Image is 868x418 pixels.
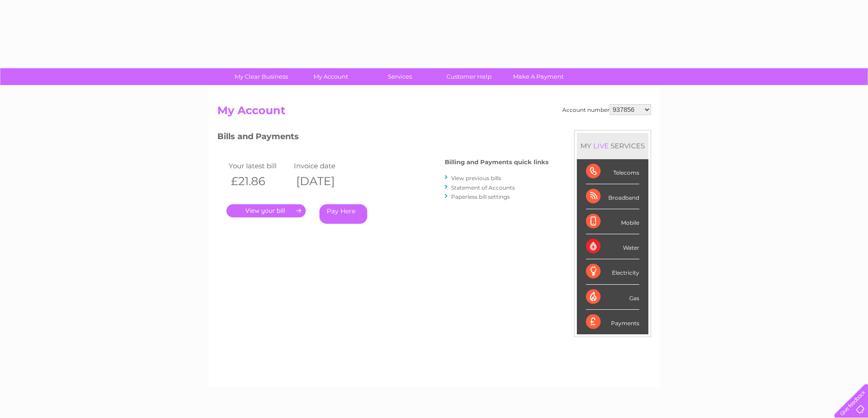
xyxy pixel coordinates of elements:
div: Payments [586,310,639,334]
th: £21.86 [226,172,292,191]
td: Your latest bill [226,160,292,172]
div: MY SERVICES [577,133,648,159]
a: Make A Payment [501,68,576,85]
div: LIVE [591,141,611,150]
div: Water [586,234,639,259]
th: [DATE] [292,172,357,191]
a: . [226,204,306,217]
div: Account number [562,104,651,115]
a: View previous bills [451,175,501,181]
a: My Account [293,68,368,85]
div: Mobile [586,209,639,234]
div: Broadband [586,184,639,209]
a: Statement of Accounts [451,184,515,191]
h4: Billing and Payments quick links [445,159,549,166]
div: Telecoms [586,159,639,184]
h3: Bills and Payments [217,130,549,146]
a: Paperless bill settings [451,193,510,200]
a: My Clear Business [224,68,299,85]
a: Customer Help [431,68,507,85]
h2: My Account [217,104,651,121]
a: Services [362,68,437,85]
div: Gas [586,285,639,310]
td: Invoice date [292,160,357,172]
a: Pay Here [319,204,367,224]
div: Electricity [586,259,639,284]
